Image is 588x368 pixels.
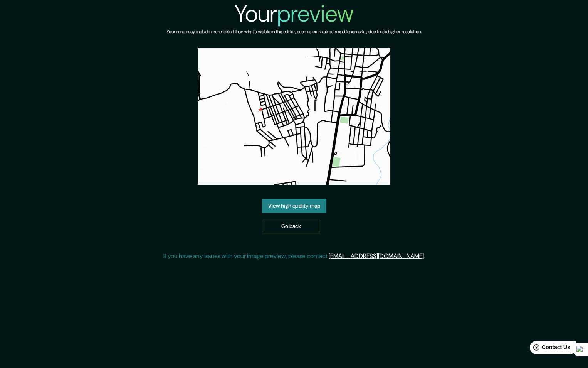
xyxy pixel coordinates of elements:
a: View high quality map [262,199,326,213]
p: If you have any issues with your image preview, please contact . [163,252,425,261]
iframe: Help widget launcher [519,338,580,360]
h6: Your map may include more detail than what's visible in the editor, such as extra streets and lan... [166,28,422,36]
a: [EMAIL_ADDRESS][DOMAIN_NAME] [329,252,424,260]
a: Go back [262,219,320,233]
img: created-map-preview [198,48,390,185]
